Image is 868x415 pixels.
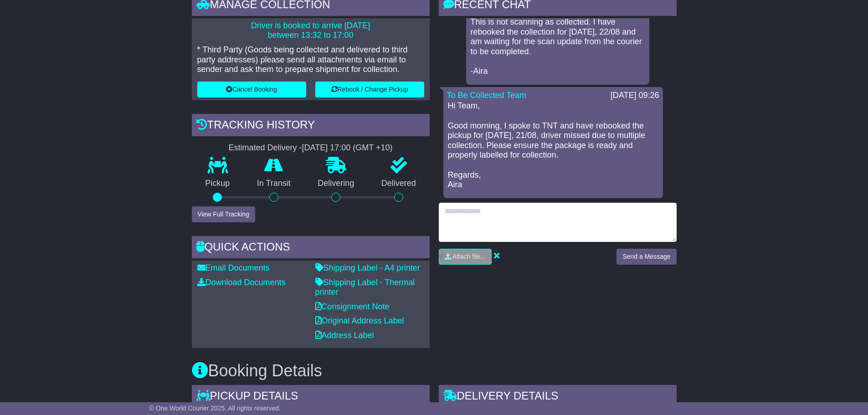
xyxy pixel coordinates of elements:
div: Pickup Details [192,385,430,410]
div: Tracking history [192,114,430,138]
a: Consignment Note [315,302,390,311]
a: Original Address Label [315,316,404,325]
p: * Third Party (Goods being collected and delivered to third party addresses) please send all atta... [197,45,424,75]
p: This is not scanning as collected. I have rebooked the collection for [DATE], 22/08 and am waitin... [471,17,645,77]
p: Pickup [192,179,244,189]
p: Delivering [304,179,368,189]
button: Send a Message [616,249,676,265]
button: Rebook / Change Pickup [315,82,424,97]
a: Email Documents [197,263,270,272]
a: Address Label [315,331,374,340]
p: Hi Team, Good morning, I spoke to TNT and have rebooked the pickup for [DATE], 21/08, driver miss... [448,101,658,190]
a: Shipping Label - Thermal printer [315,278,415,297]
div: Delivery Details [439,385,677,410]
p: In Transit [243,179,304,189]
p: Driver is booked to arrive [DATE] between 13:32 to 17:00 [197,21,424,41]
div: Quick Actions [192,236,430,261]
div: Estimated Delivery - [192,143,430,153]
button: Cancel Booking [197,82,306,97]
div: [DATE] 09:26 [611,91,659,101]
h3: Booking Details [192,362,677,380]
p: Delivered [368,179,430,189]
a: Download Documents [197,278,286,287]
a: Shipping Label - A4 printer [315,263,420,272]
div: [DATE] 17:00 (GMT +10) [302,143,393,153]
button: View Full Tracking [192,206,255,222]
span: © One World Courier 2025. All rights reserved. [149,405,281,412]
a: To Be Collected Team [447,91,527,100]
